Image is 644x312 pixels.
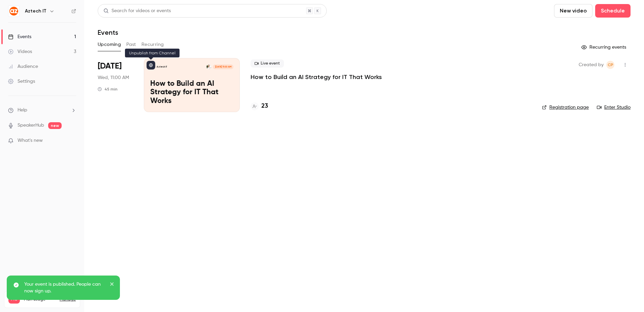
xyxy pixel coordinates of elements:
[98,39,121,50] button: Upcoming
[597,104,631,111] a: Enter Studio
[98,74,129,81] span: Wed, 11:00 AM
[554,4,592,18] button: New video
[48,122,62,129] span: new
[595,4,631,18] button: Schedule
[608,61,613,69] span: CP
[98,86,118,92] div: 45 min
[18,122,44,129] a: SpeakerHub
[103,7,171,15] div: Search for videos or events
[251,59,284,68] span: Live event
[213,64,233,69] span: [DATE] 11:00 AM
[150,80,233,106] p: How to Build an AI Strategy for IT That Works
[578,42,631,53] button: Recurring events
[141,39,164,50] button: Recurring
[606,61,614,69] span: Charlotte Parkinson
[261,102,268,111] h4: 23
[157,65,167,69] p: Aztech IT
[8,107,76,114] li: help-dropdown-opener
[251,102,268,111] a: 23
[8,63,38,70] div: Audience
[18,137,43,144] span: What's new
[110,281,115,289] button: close
[8,6,19,17] img: Aztech IT
[144,58,240,112] a: How to Build an AI Strategy for IT That WorksAztech ITSean Houghton[DATE] 11:00 AMHow to Build an...
[98,28,118,36] h1: Events
[579,61,604,69] span: Created by
[25,8,46,15] h6: Aztech IT
[206,64,211,69] img: Sean Houghton
[98,58,133,112] div: Sep 10 Wed, 11:00 AM (Europe/London)
[251,73,382,81] a: How to Build an AI Strategy for IT That Works
[18,107,27,114] span: Help
[8,33,31,40] div: Events
[126,39,136,50] button: Past
[24,281,105,294] p: Your event is published. People can now sign up.
[8,78,35,85] div: Settings
[542,104,589,111] a: Registration page
[98,61,122,72] span: [DATE]
[8,48,32,55] div: Videos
